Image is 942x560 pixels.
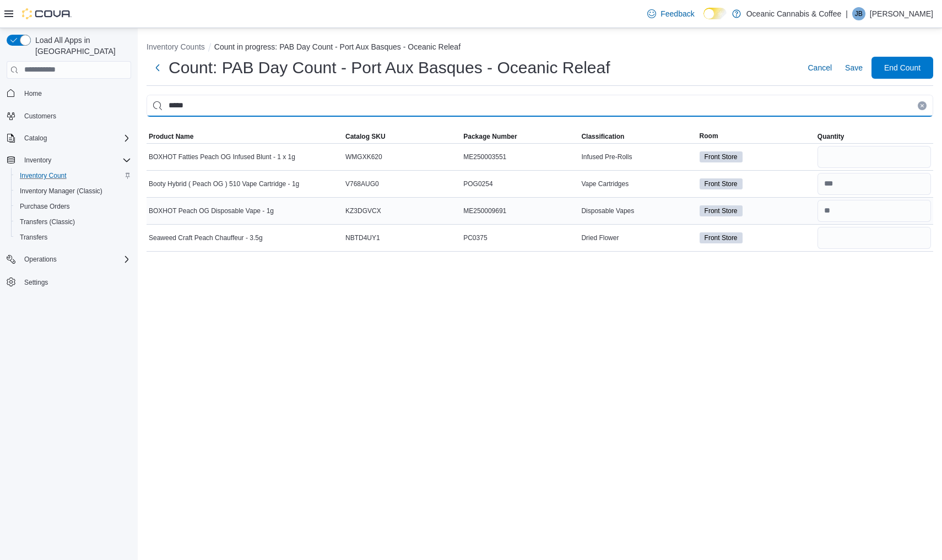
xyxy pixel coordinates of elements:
[149,132,193,141] span: Product Name
[463,132,517,141] span: Package Number
[345,233,380,242] span: NBTD4UY1
[24,134,47,143] span: Catalog
[147,57,169,79] button: Next
[15,231,52,244] a: Transfers
[11,230,136,245] button: Transfers
[2,252,136,267] button: Operations
[700,205,743,216] span: Front Store
[24,112,56,121] span: Customers
[20,276,52,289] a: Settings
[803,57,836,79] button: Cancel
[147,95,933,117] input: This is a search bar. After typing your query, hit enter to filter the results lower in the page.
[461,231,579,244] div: PC0375
[581,153,632,161] span: Infused Pre-Rolls
[845,62,863,73] span: Save
[2,131,136,146] button: Catalog
[2,108,136,124] button: Customers
[700,151,743,162] span: Front Store
[461,177,579,191] div: POG0254
[147,41,933,55] nav: An example of EuiBreadcrumbs
[852,7,865,20] div: Jelisa Bond
[149,206,274,215] span: BOXHOT Peach OG Disposable Vape - 1g
[2,153,136,168] button: Inventory
[661,8,694,19] span: Feedback
[581,206,634,215] span: Disposable Vapes
[461,204,579,218] div: ME250009691
[15,200,131,213] span: Purchase Orders
[11,199,136,214] button: Purchase Orders
[841,57,867,79] button: Save
[870,7,933,20] p: [PERSON_NAME]
[20,253,131,266] span: Operations
[581,180,629,188] span: Vape Cartridges
[884,62,921,73] span: End Count
[20,87,46,100] a: Home
[746,7,842,20] p: Oceanic Cannabis & Coffee
[22,8,72,19] img: Cova
[20,110,61,123] a: Customers
[31,35,131,57] span: Load All Apps in [GEOGRAPHIC_DATA]
[20,171,67,180] span: Inventory Count
[461,150,579,164] div: ME250003551
[20,132,131,145] span: Catalog
[581,132,624,141] span: Classification
[705,152,738,162] span: Front Store
[149,153,295,161] span: BOXHOT Fatties Peach OG Infused Blunt - 1 x 1g
[808,62,832,73] span: Cancel
[579,130,697,143] button: Classification
[149,180,299,188] span: Booty Hybrid ( Peach OG ) 510 Vape Cartridge - 1g
[700,232,743,243] span: Front Store
[15,169,71,182] a: Inventory Count
[643,3,699,25] a: Feedback
[20,86,131,100] span: Home
[20,187,102,195] span: Inventory Manager (Classic)
[20,275,131,289] span: Settings
[461,130,579,143] button: Package Number
[700,132,718,140] span: Room
[147,42,205,51] button: Inventory Counts
[345,132,386,141] span: Catalog SKU
[24,255,57,264] span: Operations
[20,233,47,242] span: Transfers
[20,218,75,226] span: Transfers (Classic)
[581,233,619,242] span: Dried Flower
[343,130,461,143] button: Catalog SKU
[15,184,131,198] span: Inventory Manager (Classic)
[15,231,131,244] span: Transfers
[20,154,56,167] button: Inventory
[700,178,743,189] span: Front Store
[20,202,70,211] span: Purchase Orders
[815,130,933,143] button: Quantity
[214,42,461,51] button: Count in progress: PAB Day Count - Port Aux Basques - Oceanic Releaf
[2,85,136,101] button: Home
[15,215,79,229] a: Transfers (Classic)
[2,274,136,290] button: Settings
[20,132,51,145] button: Catalog
[20,109,131,123] span: Customers
[15,200,74,213] a: Purchase Orders
[169,57,610,79] h1: Count: PAB Day Count - Port Aux Basques - Oceanic Releaf
[15,215,131,229] span: Transfers (Classic)
[7,81,131,319] nav: Complex example
[705,233,738,243] span: Front Store
[345,206,381,215] span: KZ3DGVCX
[705,206,738,216] span: Front Store
[11,168,136,183] button: Inventory Count
[818,132,844,141] span: Quantity
[149,233,263,242] span: Seaweed Craft Peach Chauffeur - 3.5g
[147,130,343,143] button: Product Name
[20,154,131,167] span: Inventory
[871,57,933,79] button: End Count
[703,19,704,20] span: Dark Mode
[15,184,107,198] a: Inventory Manager (Classic)
[703,8,727,19] input: Dark Mode
[345,180,379,188] span: V768AUG0
[855,7,863,20] span: JB
[24,278,48,287] span: Settings
[20,253,61,266] button: Operations
[846,7,848,20] p: |
[15,169,131,182] span: Inventory Count
[705,179,738,189] span: Front Store
[11,183,136,199] button: Inventory Manager (Classic)
[24,89,42,98] span: Home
